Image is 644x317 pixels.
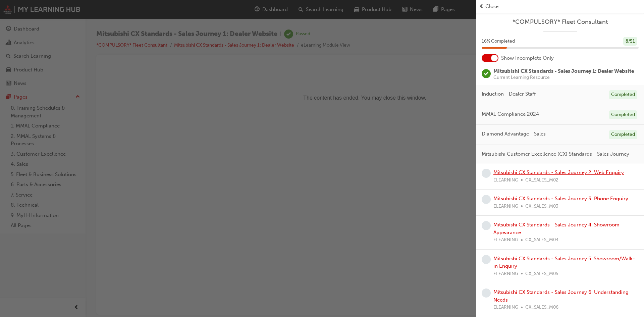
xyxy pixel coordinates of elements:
div: Completed [609,90,637,99]
span: learningRecordVerb_NONE-icon [482,169,491,178]
span: 16 % Completed [482,38,515,45]
span: CX_SALES_M06 [525,304,558,311]
span: CX_SALES_M03 [525,203,558,210]
span: Mitsubishi Customer Excellence (CX) Standards - Sales Journey [482,150,629,158]
span: CX_SALES_M05 [525,270,558,278]
span: MMAL Compliance 2024 [482,110,539,118]
span: ELEARNING [493,236,518,244]
div: Completed [609,110,637,119]
span: learningRecordVerb_NONE-icon [482,255,491,264]
a: Mitsubishi CX Standards - Sales Journey 4: Showroom Appearance [493,222,620,235]
span: CX_SALES_M02 [525,176,558,184]
span: ELEARNING [493,270,518,278]
span: Diamond Advantage - Sales [482,130,546,138]
span: Show Incomplete Only [501,54,554,62]
a: Mitsubishi CX Standards - Sales Journey 5: Showroom/Walk-in Enquiry [493,256,635,269]
div: 8 / 51 [623,37,637,46]
a: Mitsubishi CX Standards - Sales Journey 6: Understanding Needs [493,289,629,303]
span: prev-icon [479,3,484,10]
span: learningRecordVerb_NONE-icon [482,195,491,204]
span: learningRecordVerb_NONE-icon [482,221,491,230]
div: Completed [609,130,637,139]
span: Current Learning Resource [493,75,634,80]
span: Close [485,3,498,10]
a: Mitsubishi CX Standards - Sales Journey 3: Phone Enquiry [493,196,628,202]
span: ELEARNING [493,176,518,184]
span: learningRecordVerb_NONE-icon [482,288,491,298]
a: *COMPULSORY* Fleet Consultant [482,18,639,26]
a: Mitsubishi CX Standards - Sales Journey 2: Web Enquiry [493,169,624,175]
button: prev-iconClose [479,3,641,10]
span: CX_SALES_M04 [525,236,558,244]
p: The content has ended. You may close this window. [3,5,524,36]
span: ELEARNING [493,203,518,210]
span: learningRecordVerb_PASS-icon [482,69,491,78]
span: Induction - Dealer Staff [482,90,536,98]
span: Mitsubishi CX Standards - Sales Journey 1: Dealer Website [493,68,634,74]
span: ELEARNING [493,304,518,311]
